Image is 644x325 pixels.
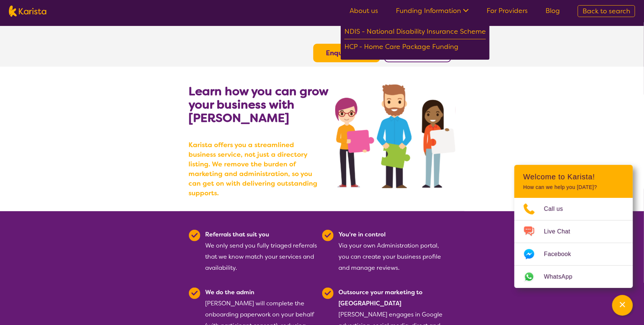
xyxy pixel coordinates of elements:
p: How can we help you [DATE]? [523,184,624,190]
div: Via your own Administration portal, you can create your business profile and manage reviews. [339,229,451,273]
div: Channel Menu [514,165,633,288]
a: Web link opens in a new tab. [514,266,633,288]
b: Karista offers you a streamlined business service, not just a directory listing. We remove the bu... [189,140,322,198]
img: Tick [322,288,334,299]
b: We do the admin [206,288,255,296]
span: Back to search [583,7,630,16]
div: NDIS - National Disability Insurance Scheme [344,26,486,39]
a: Blog [545,6,560,15]
b: Referrals that suit you [206,231,270,238]
h2: Welcome to Karista! [523,172,624,181]
span: Call us [544,203,572,215]
button: Enquire now [313,44,380,62]
button: Channel Menu [612,295,633,316]
a: About us [350,6,378,15]
img: Tick [322,230,334,241]
a: For Providers [487,6,528,15]
span: WhatsApp [544,271,581,282]
b: You're in control [339,231,386,238]
a: Funding Information [396,6,469,15]
span: Live Chat [544,226,579,237]
div: HCP - Home Care Package Funding [344,41,486,54]
img: Tick [189,288,200,299]
span: Facebook [544,249,580,260]
a: Enquire now [326,49,367,57]
b: Learn how you can grow your business with [PERSON_NAME] [189,83,328,126]
a: Back to search [578,5,635,17]
div: We only send you fully triaged referrals that we know match your services and availability. [206,229,318,273]
img: Tick [189,230,200,241]
b: Outsource your marketing to [GEOGRAPHIC_DATA] [339,288,423,307]
ul: Choose channel [514,198,633,288]
img: Karista logo [9,6,46,17]
img: grow your business with Karista [335,84,455,188]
